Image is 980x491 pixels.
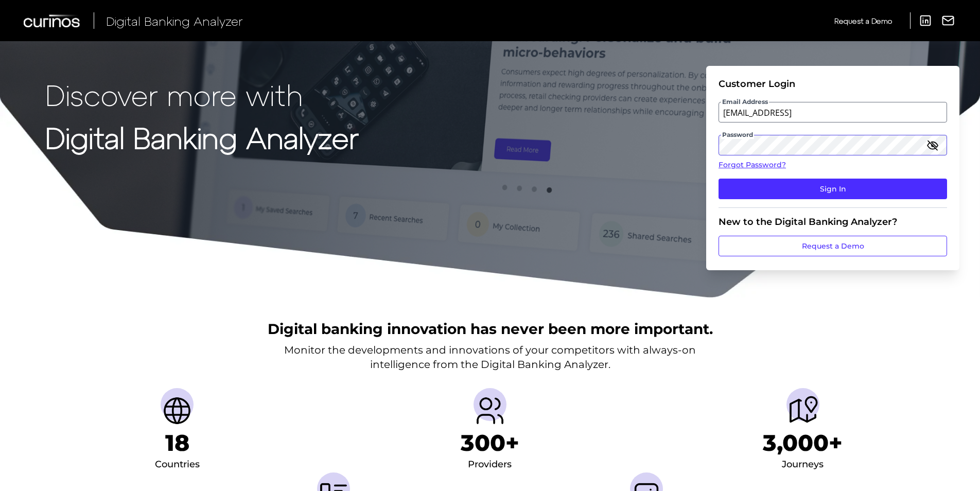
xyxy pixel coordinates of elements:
h2: Digital banking innovation has never been more important. [268,319,713,339]
span: Password [721,131,754,139]
strong: Digital Banking Analyzer [45,120,359,154]
img: Countries [161,394,194,427]
button: Sign In [719,179,947,199]
span: Email Address [721,98,769,106]
a: Request a Demo [719,236,947,256]
div: Customer Login [719,78,947,90]
img: Providers [474,394,506,427]
a: Forgot Password? [719,160,947,170]
h1: 3,000+ [763,429,843,457]
p: Discover more with [45,78,359,111]
p: Monitor the developments and innovations of your competitors with always-on intelligence from the... [284,343,696,372]
span: Digital Banking Analyzer [106,13,243,28]
div: New to the Digital Banking Analyzer? [719,216,947,227]
h1: 18 [165,429,189,457]
div: Countries [155,457,200,473]
img: Journeys [786,394,819,427]
div: Providers [468,457,512,473]
div: Journeys [782,457,824,473]
span: Request a Demo [834,16,892,25]
a: Request a Demo [834,12,892,29]
img: Curinos [24,14,81,27]
h1: 300+ [461,429,519,457]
